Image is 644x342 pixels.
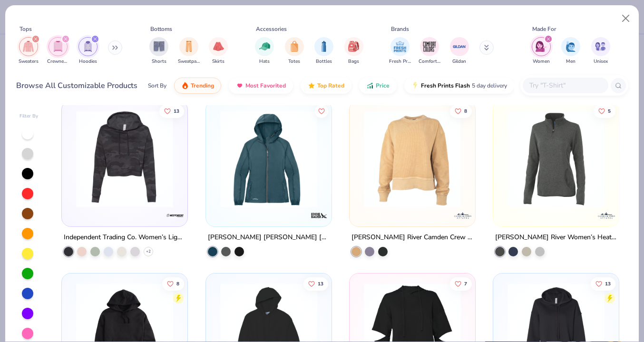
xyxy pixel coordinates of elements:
[595,41,606,52] img: Unisex Image
[47,58,69,65] span: Crewnecks
[591,37,610,65] button: filter button
[20,25,32,33] div: Tops
[78,37,98,65] div: filter for Hoodies
[344,37,363,65] div: filter for Bags
[314,37,333,65] div: filter for Bottles
[532,37,551,65] div: filter for Women
[528,80,602,91] input: Try "T-Shirt"
[19,37,39,65] div: filter for Sweaters
[532,25,556,33] div: Made For
[591,37,610,65] div: filter for Unisex
[78,37,98,65] button: filter button
[452,39,467,54] img: Gildan Image
[419,37,440,65] button: filter button
[178,58,200,65] span: Sweatpants
[191,82,214,89] span: Trending
[422,39,437,54] img: Comfort Colors Image
[19,37,39,65] button: filter button
[20,113,39,120] div: Filter By
[389,58,411,65] span: Fresh Prints
[532,37,551,65] button: filter button
[452,58,466,65] span: Gildan
[319,41,329,52] img: Bottles Image
[566,41,576,52] img: Men Image
[236,82,244,89] img: most_fav.gif
[16,80,137,91] div: Browse All Customizable Products
[152,58,166,65] span: Shorts
[23,41,34,52] img: Sweaters Image
[19,58,39,65] span: Sweaters
[301,78,351,94] button: Top Rated
[561,37,580,65] div: filter for Men
[404,78,514,94] button: Fresh Prints Flash5 day delivery
[229,78,293,94] button: Most Favorited
[149,37,168,65] button: filter button
[391,25,409,33] div: Brands
[566,58,576,65] span: Men
[450,37,469,65] div: filter for Gildan
[181,82,189,89] img: trending.gif
[184,41,194,52] img: Sweatpants Image
[472,80,507,91] span: 5 day delivery
[288,58,300,65] span: Totes
[359,78,397,94] button: Price
[83,41,93,52] img: Hoodies Image
[536,41,546,52] img: Women Image
[419,37,440,65] div: filter for Comfort Colors
[212,58,224,65] span: Skirts
[450,37,469,65] button: filter button
[154,41,165,52] img: Shorts Image
[289,41,300,52] img: Totes Image
[255,37,274,65] div: filter for Hats
[389,37,411,65] button: filter button
[308,82,315,89] img: TopRated.gif
[178,37,200,65] div: filter for Sweatpants
[47,37,69,65] button: filter button
[285,37,304,65] button: filter button
[316,58,332,65] span: Bottles
[213,41,224,52] img: Skirts Image
[285,37,304,65] div: filter for Totes
[389,37,411,65] div: filter for Fresh Prints
[259,41,270,52] img: Hats Image
[255,37,274,65] button: filter button
[314,37,333,65] button: filter button
[411,82,419,89] img: flash.gif
[533,58,550,65] span: Women
[348,41,359,52] img: Bags Image
[149,37,168,65] div: filter for Shorts
[376,82,390,89] span: Price
[419,58,440,65] span: Comfort Colors
[47,37,69,65] div: filter for Crewnecks
[594,58,608,65] span: Unisex
[256,25,287,33] div: Accessories
[150,25,172,33] div: Bottoms
[393,39,407,54] img: Fresh Prints Image
[174,78,221,94] button: Trending
[348,58,359,65] span: Bags
[148,81,166,90] div: Sort By
[421,82,470,89] span: Fresh Prints Flash
[245,82,286,89] span: Most Favorited
[344,37,363,65] button: filter button
[79,58,97,65] span: Hoodies
[209,37,228,65] button: filter button
[53,41,63,52] img: Crewnecks Image
[617,10,635,28] button: Close
[209,37,228,65] div: filter for Skirts
[317,82,344,89] span: Top Rated
[259,58,270,65] span: Hats
[178,37,200,65] button: filter button
[561,37,580,65] button: filter button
